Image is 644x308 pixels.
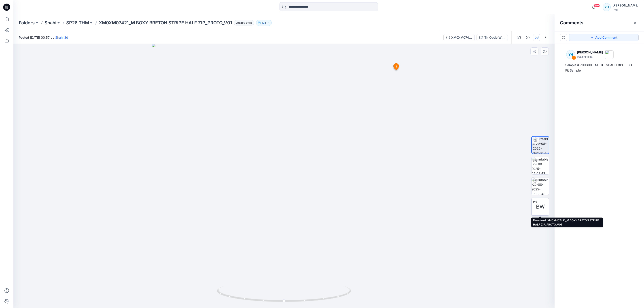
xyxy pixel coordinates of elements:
[234,20,254,25] span: Legacy Style
[232,20,254,26] button: Legacy Style
[566,50,575,59] div: YH
[477,34,508,41] button: Th Optic White - YCF
[569,34,639,41] button: Add Comment
[19,20,35,26] a: Folders
[536,203,545,211] span: BW
[256,20,272,26] button: 124
[577,50,603,55] p: [PERSON_NAME]
[593,4,600,7] span: 99+
[612,3,638,8] div: [PERSON_NAME]
[55,36,68,39] a: Shahi 3d
[19,35,68,40] span: Posted [DATE] 00:57 by
[533,137,549,154] img: turntable-29-08-2025-04:58:54
[532,157,549,174] img: turntable-29-08-2025-05:02:43
[99,20,232,26] p: XM0XM07421_M BOXY BRETON STRIPE HALF ZIP_PROTO_V01
[44,20,56,26] a: Shahi
[532,177,549,195] img: turntable-29-08-2025-06:08:48
[565,62,633,73] div: Sample # 709300 - M - B - SHAHI EXPO - 3D Fit Sample
[66,20,89,26] a: SP26 THM
[572,55,576,60] div: 1
[443,34,475,41] button: XM0XM07421_M BOXY BRETON STRIPE HALF ZIP_PROTO_V01
[262,20,266,25] p: 124
[603,3,611,11] div: YH
[484,35,505,40] div: Th Optic White - YCF
[451,35,472,40] div: XM0XM07421_M BOXY BRETON STRIPE HALF ZIP_PROTO_V01
[612,8,638,11] div: PVH
[577,55,603,59] p: [DATE] 11:14
[560,20,583,25] h2: Comments
[524,34,531,41] button: Details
